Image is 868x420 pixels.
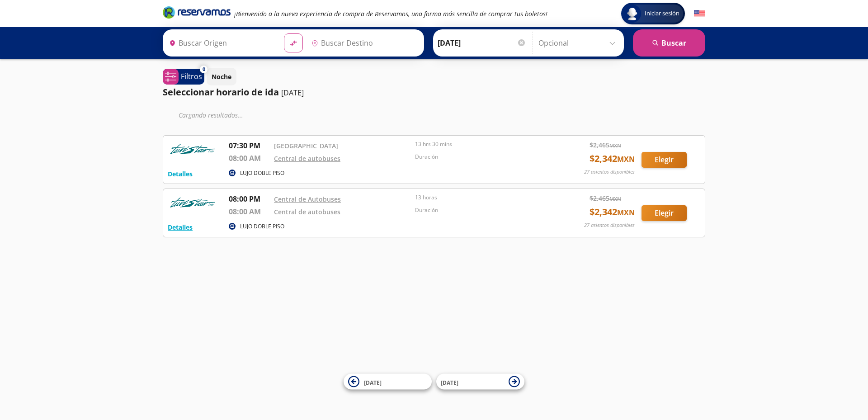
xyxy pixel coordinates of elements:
[538,32,619,54] input: Opcional
[163,5,231,22] a: Brand Logo
[441,378,458,386] span: [DATE]
[694,8,705,19] button: English
[240,222,284,231] p: LUJO DOBLE PISO
[234,9,547,18] em: ¡Bienvenido a la nueva experiencia de compra de Reservamos, una forma más sencilla de comprar tus...
[163,85,279,99] p: Seleccionar horario de ida
[274,208,340,216] a: Central de autobuses
[229,153,269,164] p: 08:00 AM
[181,71,202,82] p: Filtros
[168,169,193,179] button: Detalles
[438,32,526,54] input: Elegir Fecha
[229,193,269,204] p: 08:00 PM
[240,169,284,177] p: LUJO DOBLE PISO
[274,154,340,163] a: Central de autobuses
[229,206,269,217] p: 08:00 AM
[203,66,205,73] span: 0
[617,208,635,217] small: MXN
[212,72,231,81] p: Noche
[229,140,269,151] p: 07:30 PM
[584,222,635,229] p: 27 asientos disponibles
[641,9,683,18] span: Iniciar sesión
[165,32,277,54] input: Buscar Origen
[274,195,341,203] a: Central de Autobuses
[633,29,705,57] button: Buscar
[415,153,552,161] p: Duración
[168,193,217,212] img: RESERVAMOS
[364,378,382,386] span: [DATE]
[642,152,687,168] button: Elegir
[281,87,304,98] p: [DATE]
[168,140,217,158] img: RESERVAMOS
[590,140,621,150] span: $ 2,465
[609,142,621,149] small: MXN
[590,152,635,165] span: $ 2,342
[436,374,524,390] button: [DATE]
[590,205,635,219] span: $ 2,342
[344,374,432,390] button: [DATE]
[274,142,338,150] a: [GEOGRAPHIC_DATA]
[415,193,552,202] p: 13 horas
[163,69,204,85] button: 0Filtros
[609,195,621,202] small: MXN
[584,168,635,176] p: 27 asientos disponibles
[590,193,621,203] span: $ 2,465
[308,32,419,54] input: Buscar Destino
[168,222,193,232] button: Detalles
[179,111,243,119] em: Cargando resultados ...
[415,140,552,148] p: 13 hrs 30 mins
[642,205,687,221] button: Elegir
[207,68,236,85] button: Noche
[617,154,635,164] small: MXN
[163,5,231,19] i: Brand Logo
[415,206,552,214] p: Duración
